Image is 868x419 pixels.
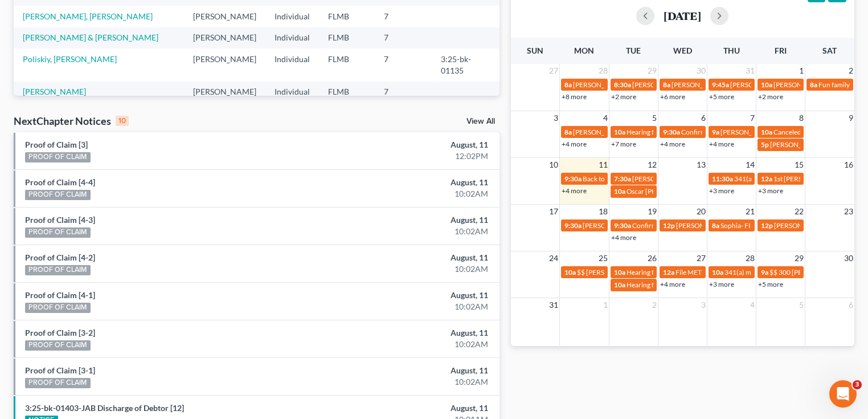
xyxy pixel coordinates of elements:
a: +4 more [660,140,685,148]
div: August, 11 [341,290,488,301]
span: 1 [798,64,805,78]
div: 10:02AM [341,226,488,237]
span: 5 [798,298,805,312]
a: +4 more [709,140,734,148]
span: 11 [597,158,609,172]
div: PROOF OF CLAIM [25,265,91,275]
span: [PERSON_NAME] - [DATE] [632,174,712,183]
span: Hearing for [PERSON_NAME][US_STATE] and [PERSON_NAME][US_STATE] [627,268,852,276]
div: 10:02AM [341,301,488,312]
span: 10a [761,80,772,89]
span: 14 [744,158,756,172]
div: 10:02AM [341,376,488,388]
span: 8:30a [614,80,631,89]
a: +8 more [562,92,587,101]
span: 10a [761,128,772,136]
span: [PERSON_NAME] [PHONE_NUMBER] [573,128,688,136]
span: [PERSON_NAME] [PHONE_NUMBER] [676,221,791,230]
a: Proof of Claim [4-4] [25,177,95,187]
a: Proof of Claim [3] [25,140,88,149]
span: [PERSON_NAME] 8576155620 [770,140,865,149]
td: FLMB [319,27,375,48]
span: 9:30a [564,221,582,230]
span: 10a [614,268,625,276]
span: 2 [651,298,658,312]
span: 15 [793,158,805,172]
a: Proof of Claim [3-1] [25,365,95,375]
span: 10a [614,128,625,136]
span: 3 [552,111,559,125]
td: [PERSON_NAME] [184,48,265,81]
div: PROOF OF CLAIM [25,190,91,200]
div: 10:02AM [341,339,488,350]
span: Tue [626,46,641,55]
span: 5p [761,140,769,149]
td: Individual [265,6,319,27]
span: 8 [798,111,805,125]
span: 6 [847,298,854,312]
td: Individual [265,48,319,81]
span: Sophia- FIRST day of PK3 [720,221,796,230]
span: 9:30a [564,174,582,183]
span: Wed [673,46,692,55]
span: 29 [646,64,658,78]
a: +3 more [758,186,783,195]
td: [PERSON_NAME] [184,6,265,27]
td: 3:25-bk-01135 [432,48,499,81]
span: 23 [843,205,854,218]
span: 24 [548,251,559,265]
a: +7 more [611,140,636,148]
span: [PERSON_NAME] [PHONE_NUMBER] [720,128,836,136]
span: 3 [700,298,707,312]
div: 10 [116,116,129,126]
span: Sun [527,46,543,55]
span: 4 [749,298,756,312]
span: 18 [597,205,609,218]
span: 16 [843,158,854,172]
div: PROOF OF CLAIM [25,340,91,351]
span: 31 [548,298,559,312]
a: +4 more [562,186,587,195]
div: 10:02AM [341,263,488,275]
span: 13 [695,158,707,172]
span: 30 [843,251,854,265]
span: 9:30a [663,128,680,136]
a: +5 more [709,92,734,101]
span: 25 [597,251,609,265]
span: File MET for payments-[PERSON_NAME] [675,268,798,276]
span: Sat [822,46,837,55]
span: 27 [695,251,707,265]
div: PROOF OF CLAIM [25,152,91,162]
td: Individual [265,82,319,103]
a: +6 more [660,92,685,101]
td: FLMB [319,48,375,81]
td: [PERSON_NAME] [184,82,265,103]
a: +3 more [709,280,734,288]
span: 6 [700,111,707,125]
span: 29 [793,251,805,265]
a: View All [466,117,495,125]
a: +2 more [758,92,783,101]
td: 7 [375,27,432,48]
span: Back to School Bash - [PERSON_NAME] & [PERSON_NAME] [583,174,761,183]
span: $$ [PERSON_NAME] $400 [577,268,657,276]
span: Fri [775,46,787,55]
td: FLMB [319,6,375,27]
span: 341(a) meeting for [PERSON_NAME] [724,268,834,276]
span: Confirmation hearing for Oakcies [PERSON_NAME] & [PERSON_NAME] [632,221,846,230]
span: [PERSON_NAME] [PHONE_NUMBER] [573,80,688,89]
a: +4 more [660,280,685,288]
span: 9:30a [614,221,631,230]
div: PROOF OF CLAIM [25,378,91,388]
a: [PERSON_NAME], [PERSON_NAME] [23,11,153,21]
span: 8a [663,80,670,89]
span: 9 [847,111,854,125]
a: +4 more [611,233,636,242]
span: 2 [847,64,854,78]
td: 7 [375,48,432,81]
div: PROOF OF CLAIM [25,227,91,238]
div: PROOF OF CLAIM [25,303,91,313]
span: 9a [761,268,768,276]
iframe: Intercom live chat [829,380,857,408]
div: August, 11 [341,177,488,188]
